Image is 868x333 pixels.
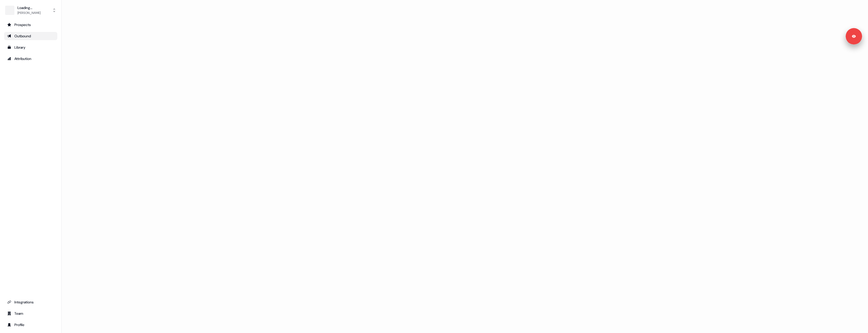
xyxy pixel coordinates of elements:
[4,321,57,329] a: Go to profile
[7,311,54,316] div: Team
[4,298,57,306] a: Go to integrations
[17,5,41,10] div: Loading...
[17,10,41,15] div: [PERSON_NAME]
[7,300,54,305] div: Integrations
[4,21,57,29] a: Go to prospects
[4,43,57,51] a: Go to templates
[7,322,54,327] div: Profile
[4,55,57,63] a: Go to attribution
[4,309,57,318] a: Go to team
[7,33,54,39] div: Outbound
[4,4,57,16] button: Loading...[PERSON_NAME]
[7,56,54,61] div: Attribution
[7,45,54,50] div: Library
[7,22,54,27] div: Prospects
[4,32,57,40] a: Go to outbound experience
